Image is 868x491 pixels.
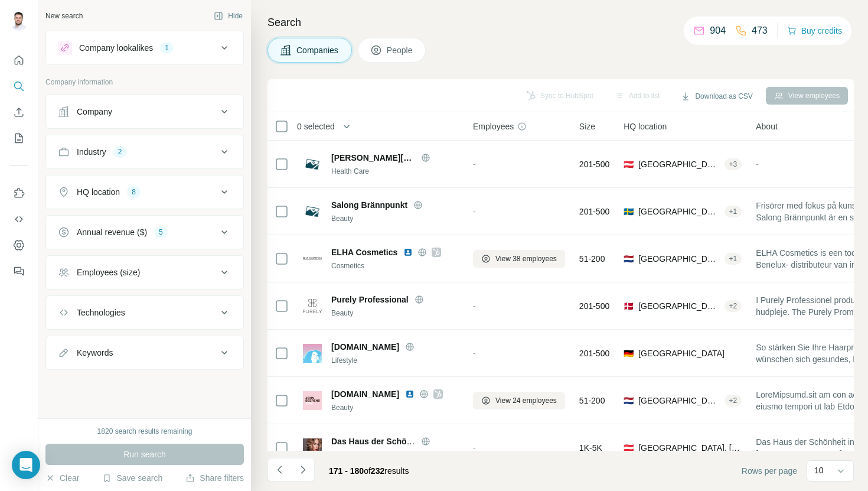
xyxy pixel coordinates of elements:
p: Company information [45,77,244,87]
button: Search [9,76,28,97]
img: LinkedIn logo [405,389,415,399]
button: HQ location8 [46,178,243,206]
button: Use Surfe API [9,209,28,230]
button: Company [46,97,243,126]
span: 201-500 [579,347,609,359]
span: 🇳🇱 [624,253,634,265]
div: Cosmetics [331,261,459,271]
span: Rows per page [742,465,797,477]
span: HQ location [624,121,667,132]
button: View 24 employees [473,392,565,409]
button: Enrich CSV [9,102,28,123]
div: + 1 [725,253,742,264]
span: Size [579,121,595,132]
div: 5 [154,227,168,238]
div: + 3 [725,159,742,170]
button: Download as CSV [673,87,761,105]
span: 0 selected [297,121,335,132]
div: 1820 search results remaining [97,426,192,437]
span: - [473,301,476,311]
div: New search [45,11,83,21]
span: 232 [371,466,384,476]
div: Keywords [77,347,113,359]
button: Navigate to previous page [267,458,291,482]
button: Quick start [9,50,28,71]
div: Health Care [331,166,459,177]
span: 51-200 [579,395,605,407]
span: Das Haus der Schönheit [331,437,426,446]
div: Annual revenue ($) [77,226,147,238]
div: Cosmetic Surgery [331,450,459,460]
img: Logo of Friseur-Fragen.de [303,344,322,363]
span: 🇩🇪 [624,347,634,359]
h4: Search [267,14,854,31]
span: ELHA Cosmetics [331,246,397,258]
img: Logo of ELHA Cosmetics [303,256,322,261]
span: - [473,443,476,453]
span: [DOMAIN_NAME] [331,388,399,400]
button: My lists [9,128,28,149]
span: [GEOGRAPHIC_DATA], [GEOGRAPHIC_DATA] [638,395,719,407]
span: Companies [296,44,340,56]
span: of [364,466,371,476]
button: Hide [205,7,251,25]
span: View 24 employees [495,395,557,406]
span: 🇦🇹 [624,442,634,454]
div: 2 [113,147,127,157]
button: View 38 employees [473,250,565,268]
div: Employees (size) [77,266,140,278]
img: Logo of Salong Brännpunkt [303,202,322,221]
span: [GEOGRAPHIC_DATA], [GEOGRAPHIC_DATA] [638,253,719,265]
div: HQ location [77,186,120,198]
span: Employees [473,121,514,132]
span: About [756,121,778,132]
span: 🇸🇪 [624,206,634,217]
div: Beauty [331,213,459,224]
button: Employees (size) [46,258,243,287]
div: Beauty [331,308,459,318]
span: 🇳🇱 [624,395,634,407]
button: Industry2 [46,138,243,166]
button: Company lookalikes1 [46,34,243,62]
p: 473 [752,24,768,38]
img: Logo of Purely Professional [303,297,322,316]
span: People [387,44,414,56]
span: 🇦🇹 [624,158,634,170]
button: Dashboard [9,235,28,256]
img: Logo of JohnBeerens.com [303,391,322,410]
img: Logo of lind-apotheke.at [303,155,322,174]
div: + 2 [725,301,742,311]
div: + 2 [725,395,742,406]
span: 201-500 [579,300,609,312]
button: Feedback [9,261,28,282]
span: [GEOGRAPHIC_DATA] [638,300,719,312]
span: 201-500 [579,158,609,170]
span: [GEOGRAPHIC_DATA], [GEOGRAPHIC_DATA] [638,442,742,454]
span: 171 - 180 [329,466,364,476]
p: 904 [710,24,726,38]
div: Beauty [331,402,459,413]
span: [DOMAIN_NAME] [331,341,399,353]
div: 8 [127,187,141,197]
button: Technologies [46,298,243,327]
button: Use Surfe on LinkedIn [9,183,28,204]
button: Clear [45,472,79,484]
div: Technologies [77,307,125,318]
span: 🇩🇰 [624,300,634,312]
span: - [756,160,759,169]
div: Lifestyle [331,355,459,366]
button: Share filters [185,472,244,484]
span: [GEOGRAPHIC_DATA], [GEOGRAPHIC_DATA] [638,206,719,217]
button: Buy credits [787,22,842,39]
span: - [473,207,476,216]
div: Industry [77,146,106,158]
img: Avatar [9,12,28,31]
span: - [473,349,476,358]
img: Logo of Das Haus der Schönheit [303,438,322,457]
span: 51-200 [579,253,605,265]
span: results [329,466,409,476]
span: 1K-5K [579,442,602,454]
span: - [473,160,476,169]
button: Navigate to next page [291,458,315,482]
span: View 38 employees [495,253,557,264]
